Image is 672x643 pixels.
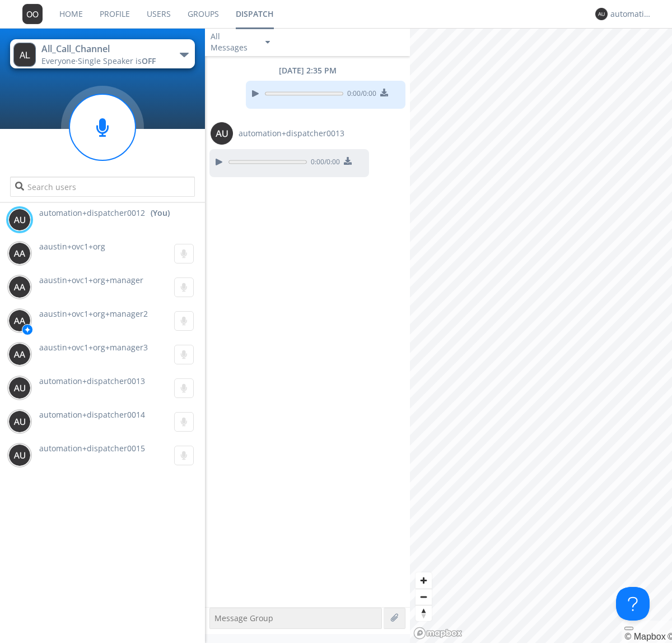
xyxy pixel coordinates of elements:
[624,627,633,630] button: Toggle attribution
[413,627,463,640] a: Mapbox logo
[343,89,376,101] span: 0:00 / 0:00
[41,55,167,67] div: Everyone ·
[8,444,31,466] img: 373638.png
[8,276,31,298] img: 373638.png
[8,309,31,332] img: 373638.png
[344,157,352,165] img: download media button
[41,43,167,55] div: All_Call_Channel
[416,589,432,605] button: Zoom out
[39,207,145,219] span: automation+dispatcher0012
[610,8,652,20] div: automation+dispatcher0012
[595,8,608,20] img: 373638.png
[39,443,145,454] span: automation+dispatcher0015
[39,275,143,285] span: aaustin+ovc1+org+manager
[265,41,270,44] img: caret-down-sm.svg
[8,377,31,399] img: 373638.png
[624,632,665,641] a: Mapbox
[10,39,194,68] button: All_Call_ChannelEveryone·Single Speaker isOFF
[22,4,43,24] img: 373638.png
[39,342,148,353] span: aaustin+ovc1+org+manager3
[616,587,650,621] iframe: Toggle Customer Support
[211,122,233,145] img: 373638.png
[39,308,148,319] span: aaustin+ovc1+org+manager2
[307,157,340,169] span: 0:00 / 0:00
[78,55,156,66] span: Single Speaker is
[416,589,432,605] span: Zoom out
[8,209,31,231] img: 373638.png
[380,89,388,96] img: download media button
[8,410,31,433] img: 373638.png
[39,241,105,252] span: aaustin+ovc1+org
[142,55,156,66] span: OFF
[211,31,255,53] div: All Messages
[13,43,36,67] img: 373638.png
[239,128,344,139] span: automation+dispatcher0013
[416,605,432,621] button: Reset bearing to north
[8,343,31,366] img: 373638.png
[205,65,410,76] div: [DATE] 2:35 PM
[416,572,432,589] button: Zoom in
[39,376,145,386] span: automation+dispatcher0013
[151,207,170,219] div: (You)
[8,242,31,265] img: 373638.png
[39,409,145,420] span: automation+dispatcher0014
[10,177,194,197] input: Search users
